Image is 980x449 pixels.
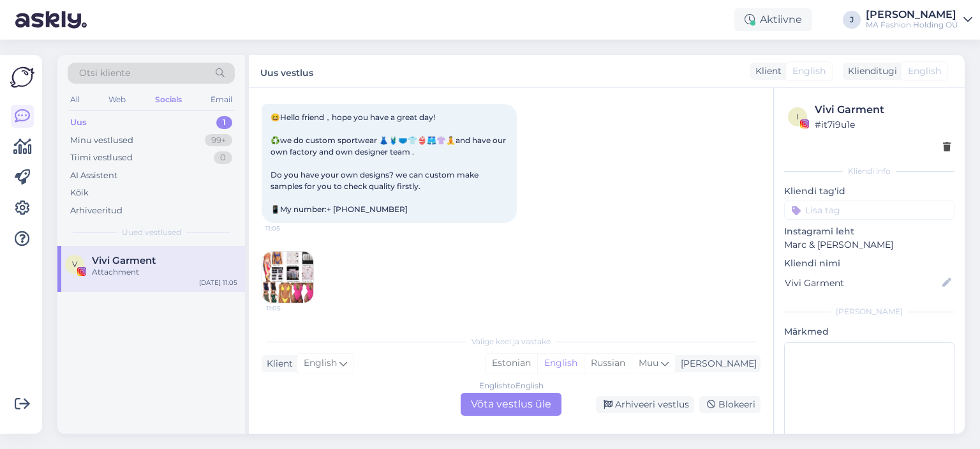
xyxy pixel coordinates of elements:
div: All [68,91,82,108]
div: Võta vestlus üle [461,393,561,416]
div: Email [208,91,235,108]
span: i [796,112,799,121]
div: English to English [479,380,544,392]
input: Lisa tag [784,201,954,220]
span: Otsi kliente [79,66,130,80]
div: Web [106,91,128,108]
div: Estonian [486,354,537,373]
div: English [537,354,584,373]
div: Tiimi vestlused [70,151,133,164]
label: Uus vestlus [260,63,313,80]
div: Valige keel ja vastake [262,336,761,347]
span: V [72,259,77,269]
div: Klient [262,357,293,370]
span: 11:05 [265,224,313,233]
div: Klienditugi [843,65,897,78]
div: Blokeeri [699,396,761,413]
span: Uued vestlused [122,227,181,238]
p: Kliendi nimi [784,257,954,270]
p: Marc & [PERSON_NAME] [784,238,954,252]
div: J [843,11,861,29]
div: 99+ [205,134,232,147]
p: Märkmed [784,325,954,339]
div: AI Assistent [70,169,117,182]
div: Klient [750,65,782,78]
div: [PERSON_NAME] [676,357,757,370]
div: Attachment [92,266,237,278]
div: Aktiivne [734,8,812,31]
p: Instagrami leht [784,225,954,238]
div: # it7i9u1e [815,118,951,132]
div: Russian [584,354,632,373]
span: English [304,356,337,370]
div: Kliendi info [784,165,954,177]
span: English [792,65,826,78]
p: Kliendi tag'id [784,185,954,198]
a: [PERSON_NAME]MA Fashion Holding OÜ [866,10,972,30]
div: MA Fashion Holding OÜ [866,20,958,30]
img: Attachment [262,252,313,303]
div: Arhiveeritud [70,204,122,217]
img: Askly Logo [10,65,34,89]
span: 11:05 [266,303,314,313]
div: [DATE] 11:05 [199,278,237,287]
span: 😆Hello friend，hope you have a great day! ♻️we do custom sportwear 👗🩱🩲👕👙🩳👚🧘and have our own factor... [271,112,508,214]
div: Uus [70,116,87,129]
div: Vivi Garment [815,102,951,118]
div: Socials [152,91,184,108]
div: Minu vestlused [70,134,133,147]
div: 0 [214,151,232,164]
div: [PERSON_NAME] [784,306,954,317]
span: English [908,65,941,78]
div: Kõik [70,186,89,199]
span: Muu [639,357,658,369]
div: 1 [216,116,232,129]
input: Lisa nimi [785,276,940,290]
div: [PERSON_NAME] [866,10,958,20]
span: Vivi Garment [92,255,156,266]
div: Arhiveeri vestlus [596,396,694,413]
